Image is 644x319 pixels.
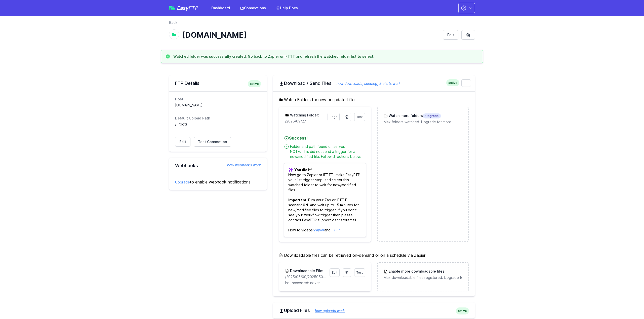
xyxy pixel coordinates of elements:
[222,163,261,168] a: how webhooks work
[347,218,356,222] a: email
[289,113,319,118] h3: Watching Folder:
[173,54,374,59] h3: Watched folder was successfully created. Go back to Zapier or IFTTT and refresh the watched folde...
[446,79,459,86] span: active
[356,271,363,274] span: Test
[237,4,269,13] a: Connections
[169,6,175,10] img: easyftp_logo.png
[169,20,177,25] a: Back
[279,97,469,103] h5: Watch Folders for new or updated files
[378,263,468,286] a: Enable more downloadable filesUpgrade Max downloadable files registered. Upgrade for more.
[288,198,307,202] b: Important:
[388,113,441,118] h3: Watch more folders
[619,294,638,313] iframe: Drift Widget Chat Controller
[328,113,340,121] a: Logs
[384,119,462,124] p: Max folders watched. Upgrade for more.
[279,80,469,86] h2: Download / Send Files
[354,268,365,277] a: Test
[182,30,439,39] h1: [DOMAIN_NAME]
[384,275,462,280] p: Max downloadable files registered. Upgrade for more.
[175,97,261,102] dt: Host
[443,30,458,40] a: Edit
[285,280,365,285] p: last accessed: never
[248,80,261,87] span: active
[169,20,475,28] nav: Breadcrumb
[169,174,267,190] div: to enable webhook notifications
[289,268,323,273] h3: Downloadable File:
[198,139,227,144] span: Test Connection
[284,163,366,237] p: Now go to Zapier or IFTTT, make EasyFTP your 1st trigger step, and select this watched folder to ...
[423,113,441,118] span: Upgrade
[314,228,324,232] a: Zapier
[169,6,198,11] a: EasyFTP
[456,307,469,314] span: active
[378,107,468,131] a: Watch more foldersUpgrade Max folders watched. Upgrade for more.
[208,4,233,13] a: Dashboard
[175,163,261,169] h2: Webhooks
[175,116,261,121] dt: Default Upload Path
[330,268,340,277] a: Edit
[332,81,401,86] a: how downloads, sending, & alerts work
[273,4,301,13] a: Help Docs
[279,252,469,258] h5: Downloadable files can be retrieved on-demand or on a schedule via Zapier
[331,228,340,232] a: IFTTT
[175,137,190,147] a: Edit
[279,307,469,313] h2: Upload Files
[175,122,261,127] dd: / (root)
[175,180,190,184] a: Upgrade
[356,115,363,119] span: Test
[388,269,462,274] h3: Enable more downloadable files
[194,137,231,147] a: Test Connection
[290,144,366,159] div: Folder and path found on server. NOTE: This did not send a trigger for a new/modified file. Follo...
[445,269,463,274] span: Upgrade
[354,113,365,121] a: Test
[310,308,345,313] a: how uploads work
[175,80,261,86] h2: FTP Details
[285,274,326,279] p: /2025/05/09/20250509171559_inbound_0422652309_0756011820.mp3
[189,5,198,11] span: FTP
[175,103,261,108] dd: [DOMAIN_NAME]
[303,203,308,207] b: ON
[285,119,324,124] p: /2025/09/27
[337,218,344,222] a: chat
[284,135,366,141] h4: Success!
[294,168,312,172] b: You did it!
[177,6,198,11] span: Easy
